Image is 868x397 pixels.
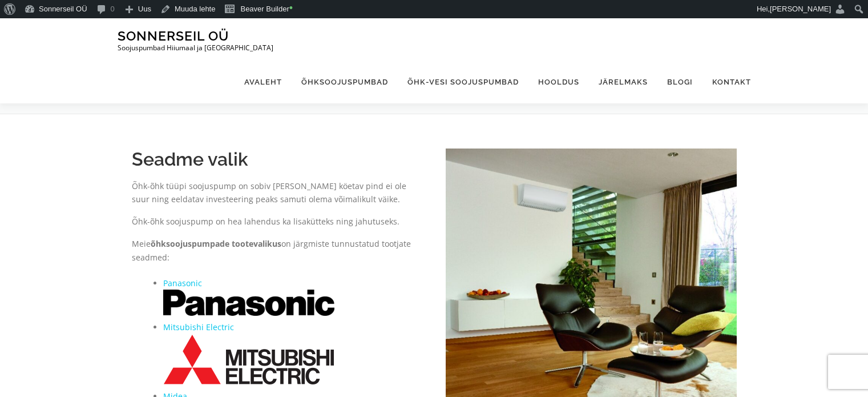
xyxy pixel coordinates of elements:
[132,215,423,228] p: Õhk-õhk soojuspump on hea lahendus ka lisakütteks ning jahutuseks.
[151,238,281,249] strong: õhksoojuspumpade tootevalikus
[118,44,273,52] p: Soojuspumbad Hiiumaal ja [GEOGRAPHIC_DATA]
[589,61,657,103] a: Järelmaks
[528,61,589,103] a: Hooldus
[132,149,423,170] h2: Seadme valik
[292,61,398,103] a: Õhksoojuspumbad
[132,237,423,264] p: Meie on järgmiste tunnustatud tootjate seadmed:
[118,28,229,43] a: Sonnerseil OÜ
[770,5,831,13] span: [PERSON_NAME]
[657,61,703,103] a: Blogi
[163,322,234,332] a: Mitsubishi Electric
[132,179,423,207] p: Õhk-õhk tüüpi soojuspump on sobiv [PERSON_NAME] köetav pind ei ole suur ning eeldatav investeerin...
[289,2,293,14] span: •
[163,278,202,288] a: Panasonic
[235,61,292,103] a: Avaleht
[398,61,528,103] a: Õhk-vesi soojuspumbad
[703,61,751,103] a: Kontakt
